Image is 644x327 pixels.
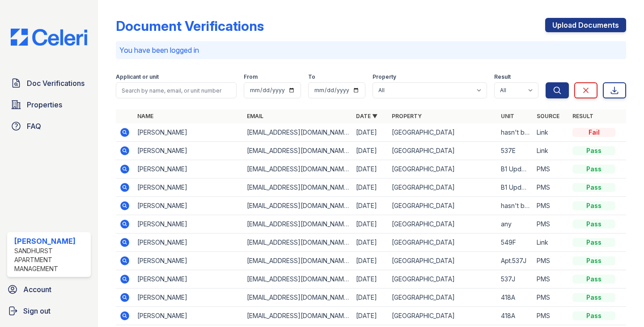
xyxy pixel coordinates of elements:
td: [GEOGRAPHIC_DATA] [388,270,497,289]
a: Date ▼ [356,113,377,119]
td: [DATE] [352,215,388,234]
img: CE_Logo_Blue-a8612792a0a2168367f1c8372b55b34899dd931a85d93a1a3d3e32e68fde9ad4.png [4,29,94,46]
div: Document Verifications [116,18,264,34]
label: Applicant or unit [116,73,159,81]
td: [PERSON_NAME] [134,289,243,307]
td: B1 Updated [497,160,533,178]
td: [DATE] [352,234,388,252]
td: [PERSON_NAME] [134,270,243,289]
td: [GEOGRAPHIC_DATA] [388,234,497,252]
td: [EMAIL_ADDRESS][DOMAIN_NAME] [243,270,352,289]
td: [PERSON_NAME] [134,252,243,270]
a: FAQ [7,117,91,135]
td: [EMAIL_ADDRESS][DOMAIN_NAME] [243,234,352,252]
a: Result [572,113,593,119]
td: 549F [497,234,533,252]
span: Sign out [23,306,51,316]
td: [EMAIL_ADDRESS][DOMAIN_NAME] [243,178,352,197]
input: Search by name, email, or unit number [116,82,237,98]
div: Pass [572,201,615,210]
a: Doc Verifications [7,74,91,92]
td: [PERSON_NAME] [134,123,243,142]
td: [GEOGRAPHIC_DATA] [388,307,497,325]
td: [PERSON_NAME] [134,160,243,178]
td: [GEOGRAPHIC_DATA] [388,123,497,142]
td: [DATE] [352,307,388,325]
span: Account [23,284,51,295]
div: Sandhurst Apartment Management [14,246,87,273]
td: B1 Updated [497,178,533,197]
td: [GEOGRAPHIC_DATA] [388,142,497,160]
td: [DATE] [352,252,388,270]
td: [EMAIL_ADDRESS][DOMAIN_NAME] [243,160,352,178]
a: Name [137,113,153,119]
td: [EMAIL_ADDRESS][DOMAIN_NAME] [243,289,352,307]
td: Link [533,123,569,142]
td: [PERSON_NAME] [134,215,243,234]
td: 418A [497,289,533,307]
a: Unit [501,113,514,119]
label: From [244,73,258,81]
a: Properties [7,96,91,114]
td: [DATE] [352,123,388,142]
td: [GEOGRAPHIC_DATA] [388,197,497,215]
td: [PERSON_NAME] [134,197,243,215]
td: hasn't been assigned [497,197,533,215]
td: 537E [497,142,533,160]
div: Pass [572,293,615,302]
td: hasn't been assigned [497,123,533,142]
a: Account [4,280,94,298]
td: PMS [533,215,569,234]
div: Pass [572,183,615,192]
td: 537J [497,270,533,289]
span: Properties [27,99,62,110]
a: Sign out [4,302,94,320]
td: [DATE] [352,178,388,197]
td: PMS [533,160,569,178]
div: Pass [572,238,615,247]
td: [PERSON_NAME] [134,307,243,325]
td: [GEOGRAPHIC_DATA] [388,252,497,270]
div: Fail [572,128,615,137]
td: 418A [497,307,533,325]
div: Pass [572,275,615,284]
div: [PERSON_NAME] [14,236,87,246]
td: [GEOGRAPHIC_DATA] [388,289,497,307]
td: [EMAIL_ADDRESS][DOMAIN_NAME] [243,215,352,234]
td: [EMAIL_ADDRESS][DOMAIN_NAME] [243,123,352,142]
td: [DATE] [352,142,388,160]
td: any [497,215,533,234]
td: [GEOGRAPHIC_DATA] [388,178,497,197]
div: Pass [572,146,615,155]
label: Property [373,73,396,81]
td: [EMAIL_ADDRESS][DOMAIN_NAME] [243,142,352,160]
td: [DATE] [352,270,388,289]
a: Property [392,113,422,119]
td: [DATE] [352,289,388,307]
td: PMS [533,307,569,325]
td: [GEOGRAPHIC_DATA] [388,215,497,234]
td: PMS [533,197,569,215]
td: PMS [533,270,569,289]
td: Link [533,234,569,252]
td: PMS [533,178,569,197]
label: To [308,73,315,81]
a: Upload Documents [545,18,626,32]
div: Pass [572,311,615,320]
td: [PERSON_NAME] [134,178,243,197]
td: [EMAIL_ADDRESS][DOMAIN_NAME] [243,307,352,325]
label: Result [494,73,511,81]
td: [PERSON_NAME] [134,234,243,252]
td: [GEOGRAPHIC_DATA] [388,160,497,178]
div: Pass [572,165,615,174]
td: [DATE] [352,197,388,215]
td: PMS [533,289,569,307]
a: Source [537,113,559,119]
span: FAQ [27,121,41,132]
span: Doc Verifications [27,78,85,89]
div: Pass [572,256,615,265]
td: Link [533,142,569,160]
td: Apt.537J [497,252,533,270]
td: [DATE] [352,160,388,178]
